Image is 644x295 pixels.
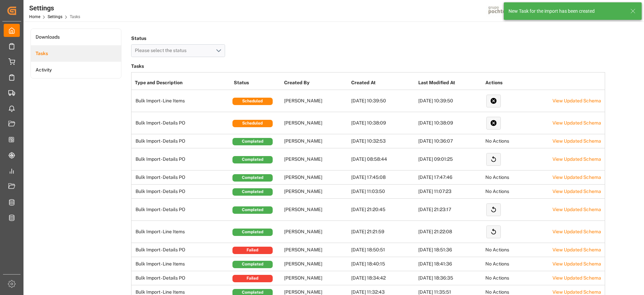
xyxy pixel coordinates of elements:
[350,257,417,271] td: [DATE] 18:40:15
[552,120,601,126] a: View Updated Schema
[131,112,232,134] td: Bulk Import - Details PO
[282,257,350,271] td: [PERSON_NAME]
[552,207,601,212] a: View Updated Schema
[135,48,190,53] span: Please select the status
[350,170,417,185] td: [DATE] 17:45:08
[552,175,601,180] a: View Updated Schema
[282,76,350,90] th: Created By
[131,257,232,271] td: Bulk Import - Line Items
[350,185,417,199] td: [DATE] 11:03:50
[131,199,232,221] td: Bulk Import - Details PO
[552,289,601,295] a: View Updated Schema
[282,185,350,199] td: [PERSON_NAME]
[485,289,509,295] span: No Actions
[485,175,509,180] span: No Actions
[417,271,484,285] td: [DATE] 18:36:35
[552,138,601,144] a: View Updated Schema
[131,62,605,71] h3: Tasks
[282,221,350,243] td: [PERSON_NAME]
[552,229,601,234] a: View Updated Schema
[282,90,350,112] td: [PERSON_NAME]
[29,3,80,13] div: Settings
[350,112,417,134] td: [DATE] 10:38:09
[350,134,417,148] td: [DATE] 10:32:53
[232,156,273,163] div: Completed
[282,243,350,257] td: [PERSON_NAME]
[232,275,273,282] div: Failed
[232,247,273,254] div: Failed
[232,76,282,90] th: Status
[232,98,273,105] div: Scheduled
[417,134,484,148] td: [DATE] 10:36:07
[417,185,484,199] td: [DATE] 11:07:23
[484,76,551,90] th: Actions
[552,275,601,281] a: View Updated Schema
[350,199,417,221] td: [DATE] 21:20:45
[552,189,601,194] a: View Updated Schema
[485,275,509,281] span: No Actions
[131,90,232,112] td: Bulk Import - Line Items
[350,243,417,257] td: [DATE] 18:50:51
[552,156,601,162] a: View Updated Schema
[131,44,225,57] button: open menu
[29,14,40,19] a: Home
[131,76,232,90] th: Type and Description
[131,271,232,285] td: Bulk Import - Details PO
[417,148,484,170] td: [DATE] 09:01:25
[552,98,601,103] a: View Updated Schema
[131,243,232,257] td: Bulk Import - Details PO
[131,170,232,185] td: Bulk Import - Details PO
[350,76,417,90] th: Created At
[486,5,519,17] img: pochtecaImg.jpg_1689854062.jpg
[508,8,624,15] div: New Task for the import has been created
[282,170,350,185] td: [PERSON_NAME]
[417,112,484,134] td: [DATE] 10:38:09
[232,229,273,236] div: Completed
[232,206,273,214] div: Completed
[417,76,484,90] th: Last Modified At
[417,199,484,221] td: [DATE] 21:23:17
[232,120,273,127] div: Scheduled
[417,170,484,185] td: [DATE] 17:47:46
[485,261,509,266] span: No Actions
[282,199,350,221] td: [PERSON_NAME]
[131,148,232,170] td: Bulk Import - Details PO
[417,221,484,243] td: [DATE] 21:22:08
[31,29,121,45] a: Downloads
[282,134,350,148] td: [PERSON_NAME]
[350,90,417,112] td: [DATE] 10:39:50
[131,34,225,43] h4: Status
[48,14,62,19] a: Settings
[282,271,350,285] td: [PERSON_NAME]
[232,174,273,182] div: Completed
[350,148,417,170] td: [DATE] 08:58:44
[485,138,509,144] span: No Actions
[131,185,232,199] td: Bulk Import - Details PO
[552,247,601,252] a: View Updated Schema
[417,257,484,271] td: [DATE] 18:41:36
[552,261,601,266] a: View Updated Schema
[282,112,350,134] td: [PERSON_NAME]
[232,188,273,196] div: Completed
[485,189,509,194] span: No Actions
[350,271,417,285] td: [DATE] 18:34:42
[31,62,121,78] a: Activity
[31,45,121,62] a: Tasks
[350,221,417,243] td: [DATE] 21:21:59
[282,148,350,170] td: [PERSON_NAME]
[131,221,232,243] td: Bulk Import - Line Items
[131,134,232,148] td: Bulk Import - Details PO
[232,261,273,268] div: Completed
[417,90,484,112] td: [DATE] 10:39:50
[485,247,509,252] span: No Actions
[417,243,484,257] td: [DATE] 18:51:36
[232,138,273,145] div: Completed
